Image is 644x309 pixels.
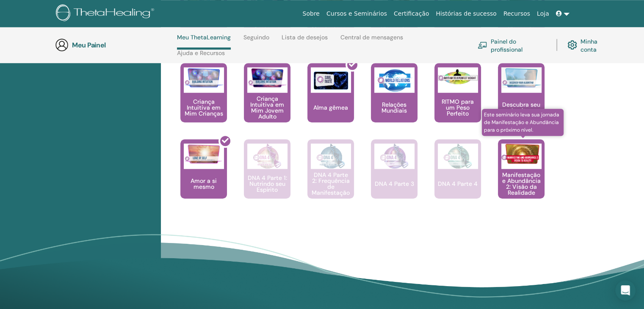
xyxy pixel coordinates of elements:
[375,180,414,188] font: DNA 4 Parte 3
[177,33,231,41] font: Meu ThetaLearning
[438,143,478,169] img: DNA 4 Parte 4
[248,174,287,193] font: DNA 4 Parte 1: Nutrindo seu Espírito
[374,67,415,93] img: Relações Mundiais
[177,49,225,57] font: Ajuda e Recursos
[185,98,223,117] font: Criança Intuitiva em Mim Crianças
[615,280,636,301] div: Open Intercom Messenger
[243,33,269,41] font: Seguindo
[371,139,417,215] a: DNA 4 Parte 3 DNA 4 Parte 3
[243,34,269,47] a: Seguindo
[537,10,549,17] font: Loja
[502,171,541,196] font: Manifestação e Abundância 2: Visão da Realidade
[340,33,403,41] font: Central de mensagens
[323,6,390,22] a: Cursos e Seminários
[434,63,481,139] a: RITMO para um Peso Perfeito RITMO para um Peso Perfeito
[247,67,287,88] img: Criança Intuitiva em Mim Jovem Adulto
[442,98,474,117] font: RITMO para um Peso Perfeito
[503,10,530,17] font: Recursos
[491,37,522,53] font: Painel do profissional
[299,6,323,22] a: Sobre
[432,6,500,22] a: Histórias de sucesso
[567,36,613,54] a: Minha conta
[478,36,546,54] a: Painel do profissional
[180,139,227,215] a: Amor a si mesmo Amor a si mesmo
[533,6,553,22] a: Loja
[438,180,478,188] font: DNA 4 Parte 4
[311,143,351,169] img: DNA 4 Parte 2: Frequência de Manifestação
[498,139,544,215] a: Este seminário leva sua jornada de Manifestação e Abundância para o próximo nível. Manifestação e...
[434,139,481,215] a: DNA 4 Parte 4 DNA 4 Parte 4
[478,41,487,49] img: chalkboard-teacher.svg
[501,143,542,164] img: Manifestação e Abundância 2: Visão da Realidade
[436,10,496,17] font: Histórias de sucesso
[502,101,540,114] font: Descubra seu algoritmo
[244,139,290,215] a: DNA 4 Parte 1: Nutrindo seu Espírito DNA 4 Parte 1: Nutrindo seu Espírito
[394,10,429,17] font: Certificação
[184,143,224,164] img: Amor a si mesmo
[311,67,351,93] img: Alma gêmea
[326,10,387,17] font: Cursos e Seminários
[184,67,224,88] img: Criança Intuitiva em Mim Crianças
[580,37,597,53] font: Minha conta
[180,63,227,139] a: Criança Intuitiva em Mim Crianças Criança Intuitiva em Mim Crianças
[371,63,417,139] a: Relações Mundiais Relações Mundiais
[390,6,432,22] a: Certificação
[55,38,69,52] img: generic-user-icon.jpg
[484,111,559,133] font: Este seminário leva sua jornada de Manifestação e Abundância para o próximo nível.
[72,41,106,50] font: Meu Painel
[302,10,319,17] font: Sobre
[498,63,544,139] a: Descubra seu algoritmo Descubra seu algoritmo
[438,67,478,87] img: RITMO para um Peso Perfeito
[244,63,290,139] a: Criança Intuitiva em Mim Jovem Adulto Criança Intuitiva em Mim Jovem Adulto
[307,63,354,139] a: Alma gêmea Alma gêmea
[307,139,354,215] a: DNA 4 Parte 2: Frequência de Manifestação DNA 4 Parte 2: Frequência de Manifestação
[177,34,231,50] a: Meu ThetaLearning
[381,101,407,114] font: Relações Mundiais
[312,171,350,196] font: DNA 4 Parte 2: Frequência de Manifestação
[340,34,403,47] a: Central de mensagens
[250,95,284,120] font: Criança Intuitiva em Mim Jovem Adulto
[567,38,577,52] img: cog.svg
[247,143,287,169] img: DNA 4 Parte 1: Nutrindo seu Espírito
[374,143,415,169] img: DNA 4 Parte 3
[282,33,328,41] font: Lista de desejos
[501,67,542,88] img: Descubra seu algoritmo
[177,50,225,63] a: Ajuda e Recursos
[282,34,328,47] a: Lista de desejos
[56,4,157,23] img: logo.png
[500,6,533,22] a: Recursos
